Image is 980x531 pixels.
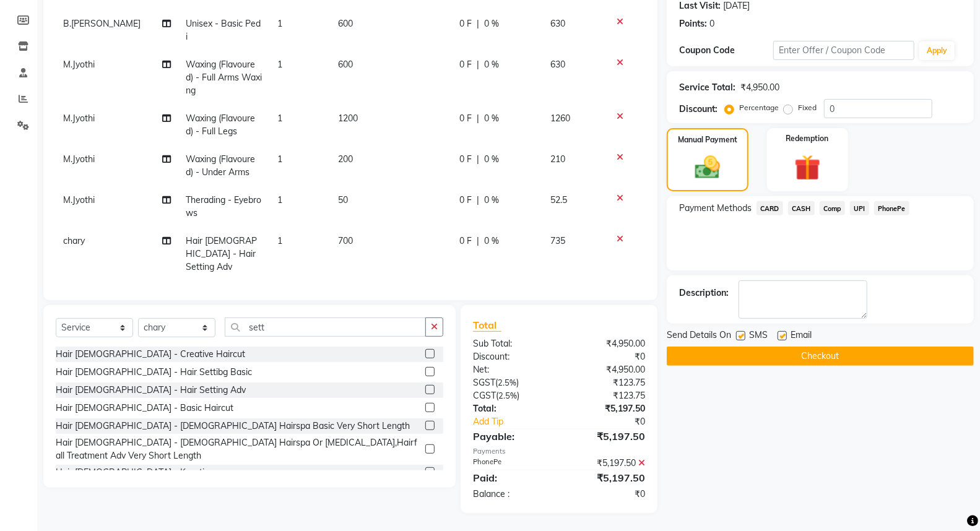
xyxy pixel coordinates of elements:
[679,103,718,116] div: Discount:
[277,153,282,165] span: 1
[56,348,245,361] div: Hair [DEMOGRAPHIC_DATA] - Creative Haircut
[678,134,737,145] label: Manual Payment
[679,81,735,94] div: Service Total:
[820,201,846,215] span: Comp
[56,384,246,397] div: Hair [DEMOGRAPHIC_DATA] - Hair Setting Adv
[63,235,85,246] span: chary
[484,194,499,207] span: 0 %
[338,59,353,70] span: 600
[757,201,783,215] span: CARD
[791,329,812,344] span: Email
[559,488,654,501] div: ₹0
[459,112,472,125] span: 0 F
[186,235,257,272] span: Hair [DEMOGRAPHIC_DATA] - Hair Setting Adv
[667,329,731,344] span: Send Details On
[56,466,209,479] div: Hair [DEMOGRAPHIC_DATA] - Keartin
[559,337,654,350] div: ₹4,950.00
[575,415,654,428] div: ₹0
[186,153,255,178] span: Waxing (Flavoured) - Under Arms
[559,376,654,389] div: ₹123.75
[186,59,262,96] span: Waxing (Flavoured) - Full Arms Waxing
[687,153,728,182] img: _cash.svg
[464,389,559,402] div: ( )
[56,420,410,433] div: Hair [DEMOGRAPHIC_DATA] - [DEMOGRAPHIC_DATA] Hairspa Basic Very Short Length
[550,194,567,205] span: 52.5
[788,201,815,215] span: CASH
[63,59,95,70] span: M.Jyothi
[559,350,654,363] div: ₹0
[459,17,472,30] span: 0 F
[63,153,95,165] span: M.Jyothi
[484,58,499,71] span: 0 %
[464,350,559,363] div: Discount:
[559,470,654,485] div: ₹5,197.50
[679,17,707,30] div: Points:
[559,389,654,402] div: ₹123.75
[464,488,559,501] div: Balance :
[459,235,472,248] span: 0 F
[277,59,282,70] span: 1
[484,235,499,248] span: 0 %
[464,415,575,428] a: Add Tip
[464,363,559,376] div: Net:
[477,235,479,248] span: |
[786,133,829,144] label: Redemption
[225,317,426,337] input: Search or Scan
[459,153,472,166] span: 0 F
[484,17,499,30] span: 0 %
[559,429,654,444] div: ₹5,197.50
[459,194,472,207] span: 0 F
[559,457,654,470] div: ₹5,197.50
[874,201,909,215] span: PhonePe
[464,402,559,415] div: Total:
[338,194,348,205] span: 50
[484,153,499,166] span: 0 %
[786,152,829,184] img: _gift.svg
[550,235,565,246] span: 735
[277,194,282,205] span: 1
[484,112,499,125] span: 0 %
[550,59,565,70] span: 630
[277,113,282,124] span: 1
[186,113,255,137] span: Waxing (Flavoured) - Full Legs
[63,113,95,124] span: M.Jyothi
[186,18,261,42] span: Unisex - Basic Pedi
[550,113,570,124] span: 1260
[464,470,559,485] div: Paid:
[773,41,914,60] input: Enter Offer / Coupon Code
[559,363,654,376] div: ₹4,950.00
[667,347,974,366] button: Checkout
[338,113,358,124] span: 1200
[63,194,95,205] span: M.Jyothi
[63,18,141,29] span: B.[PERSON_NAME]
[473,377,495,388] span: SGST
[56,402,233,415] div: Hair [DEMOGRAPHIC_DATA] - Basic Haircut
[477,112,479,125] span: |
[473,390,496,401] span: CGST
[749,329,768,344] span: SMS
[477,58,479,71] span: |
[464,457,559,470] div: PhonePe
[464,337,559,350] div: Sub Total:
[550,18,565,29] span: 630
[739,102,779,113] label: Percentage
[477,17,479,30] span: |
[464,429,559,444] div: Payable:
[56,436,420,462] div: Hair [DEMOGRAPHIC_DATA] - [DEMOGRAPHIC_DATA] Hairspa Or [MEDICAL_DATA],Hairfall Treatment Adv Ver...
[850,201,869,215] span: UPI
[277,235,282,246] span: 1
[473,319,501,332] span: Total
[338,153,353,165] span: 200
[477,153,479,166] span: |
[186,194,261,218] span: Therading - Eyebrows
[473,446,645,457] div: Payments
[740,81,779,94] div: ₹4,950.00
[498,391,517,400] span: 2.5%
[798,102,817,113] label: Fixed
[679,287,729,300] div: Description:
[919,41,955,60] button: Apply
[459,58,472,71] span: 0 F
[679,202,752,215] span: Payment Methods
[559,402,654,415] div: ₹5,197.50
[709,17,714,30] div: 0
